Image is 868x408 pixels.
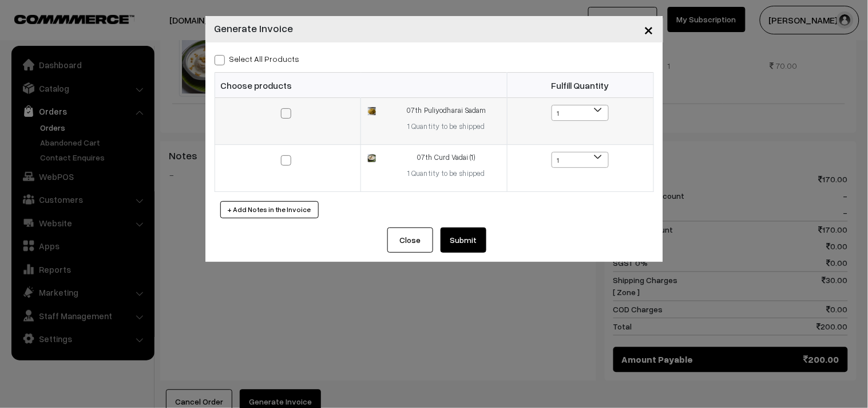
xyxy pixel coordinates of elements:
h4: Generate Invoice [215,21,294,36]
button: + Add Notes in the Invoice [220,201,319,218]
th: Choose products [215,73,507,98]
span: 1 [552,105,609,121]
label: Select all Products [215,53,300,65]
img: 17127572674493Cured-Vadai.jpg [368,154,375,162]
button: Close [635,11,663,47]
button: Close [387,227,433,253]
th: Fulfill Quantity [507,73,653,98]
span: × [644,18,654,40]
button: Submit [441,227,486,253]
img: 17571430674101Puli-Sadam1.jpg [368,107,375,115]
span: 1 [552,152,609,168]
div: 1 Quantity to be shipped [393,121,500,132]
div: 1 Quantity to be shipped [393,168,500,179]
span: 1 [552,105,608,121]
span: 1 [552,152,608,168]
div: 07th Puliyodharai Sadam [393,105,500,116]
div: 07th Curd Vadai (1) [393,152,500,163]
